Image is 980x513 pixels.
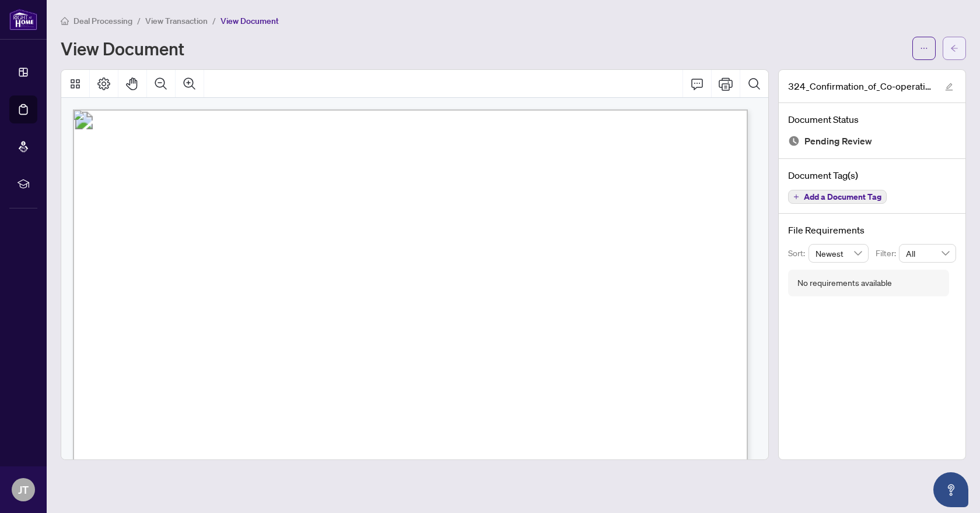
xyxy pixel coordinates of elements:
img: Document Status [788,135,800,147]
span: Pending Review [804,133,872,149]
p: Filter: [876,247,899,260]
h4: Document Tag(s) [788,168,956,182]
span: JT [18,482,29,498]
h4: Document Status [788,112,956,126]
li: / [137,14,141,27]
li: / [212,14,216,27]
span: All [906,245,949,262]
div: No requirements available [797,277,892,289]
h1: View Document [61,39,184,58]
button: Open asap [933,472,968,507]
span: View Transaction [145,16,208,26]
span: View Document [220,16,279,26]
span: edit [945,83,953,91]
span: 324_Confirmation_of_Co-operation_and_Representation_-_Tenant_Landlord_-_PropTx-OREA_-_485_Whitmor... [788,79,934,93]
span: home [61,17,69,25]
span: Newest [815,245,862,262]
span: Add a Document Tag [804,193,881,201]
span: plus [793,194,799,200]
img: logo [9,9,37,30]
span: Deal Processing [73,16,132,26]
h4: File Requirements [788,223,956,237]
button: Add a Document Tag [788,190,887,204]
p: Sort: [788,247,808,260]
span: ellipsis [920,44,928,52]
span: arrow-left [950,44,958,52]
